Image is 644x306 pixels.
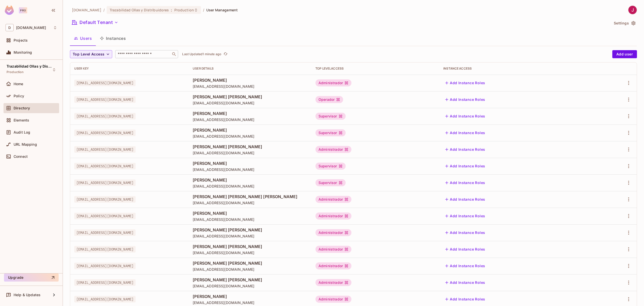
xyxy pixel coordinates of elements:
button: refresh [222,51,228,57]
span: Connect [14,155,28,159]
span: [EMAIL_ADDRESS][DOMAIN_NAME] [193,150,307,155]
button: Default Tenant [70,18,120,26]
span: [EMAIL_ADDRESS][DOMAIN_NAME] [74,96,136,103]
div: Administrador [315,196,351,203]
div: Instance Access [443,67,586,71]
div: User Key [74,67,185,71]
span: [PERSON_NAME] [PERSON_NAME] [193,94,307,100]
div: Supervisor [315,163,346,170]
span: [EMAIL_ADDRESS][DOMAIN_NAME] [193,300,307,305]
span: [EMAIL_ADDRESS][DOMAIN_NAME] [74,130,136,136]
span: : [171,8,172,12]
span: [PERSON_NAME] [PERSON_NAME] [193,244,307,249]
span: Trazabilidad Ollas y Distribuidores [7,64,52,68]
span: [PERSON_NAME] [193,161,307,166]
span: Click to refresh data [221,51,228,57]
span: [EMAIL_ADDRESS][DOMAIN_NAME] [193,101,307,105]
span: refresh [223,52,228,57]
div: Top Level Access [315,67,435,71]
span: [EMAIL_ADDRESS][DOMAIN_NAME] [74,229,136,236]
button: Add user [612,50,637,58]
span: [PERSON_NAME] [PERSON_NAME] [193,260,307,266]
span: Audit Log [14,130,30,134]
span: [PERSON_NAME] [PERSON_NAME] [193,227,307,233]
span: [EMAIL_ADDRESS][DOMAIN_NAME] [193,84,307,89]
span: [PERSON_NAME] [193,127,307,133]
span: Production [7,70,24,74]
span: [EMAIL_ADDRESS][DOMAIN_NAME] [74,246,136,253]
span: [EMAIL_ADDRESS][DOMAIN_NAME] [193,234,307,238]
button: Settings [612,19,637,27]
span: [EMAIL_ADDRESS][DOMAIN_NAME] [193,200,307,205]
span: [EMAIL_ADDRESS][DOMAIN_NAME] [74,179,136,186]
button: Add Instance Roles [443,162,487,170]
button: Add Instance Roles [443,112,487,120]
span: Top Level Access [73,51,104,57]
span: [PERSON_NAME] [193,177,307,183]
button: Add Instance Roles [443,179,487,187]
span: [EMAIL_ADDRESS][DOMAIN_NAME] [193,250,307,255]
li: / [103,8,105,12]
div: Supervisor [315,129,346,136]
span: Workspace: deacero.com [16,26,46,30]
img: SReyMgAAAABJRU5ErkJggg== [5,6,14,15]
div: Administrador [315,229,351,236]
span: [EMAIL_ADDRESS][DOMAIN_NAME] [193,117,307,122]
span: [PERSON_NAME] [PERSON_NAME] [PERSON_NAME] [193,194,307,199]
span: [PERSON_NAME] [PERSON_NAME] [193,144,307,149]
span: the active workspace [72,8,101,12]
div: User Details [193,67,307,71]
span: Directory [14,106,30,110]
div: Operador [315,96,343,103]
button: Add Instance Roles [443,96,487,104]
span: Production [174,8,194,12]
span: [EMAIL_ADDRESS][DOMAIN_NAME] [193,184,307,189]
span: [EMAIL_ADDRESS][DOMAIN_NAME] [74,279,136,286]
span: [EMAIL_ADDRESS][DOMAIN_NAME] [74,296,136,302]
span: D [6,24,14,31]
button: Add Instance Roles [443,129,487,137]
span: Elements [14,118,29,122]
div: Supervisor [315,179,346,186]
span: [EMAIL_ADDRESS][DOMAIN_NAME] [74,146,136,153]
div: Administrador [315,262,351,269]
button: Add Instance Roles [443,262,487,270]
span: [PERSON_NAME] [193,111,307,116]
button: Add Instance Roles [443,145,487,154]
span: Help & Updates [14,293,41,297]
span: Home [14,82,23,86]
span: URL Mapping [14,142,37,146]
div: Administrador [315,212,351,220]
div: Administrador [315,146,351,153]
img: JOSE HUGO SANCHEZ ESTRELLA [628,6,637,14]
span: [EMAIL_ADDRESS][DOMAIN_NAME] [193,167,307,172]
button: Add Instance Roles [443,212,487,220]
span: [EMAIL_ADDRESS][DOMAIN_NAME] [74,196,136,203]
div: Administrador [315,279,351,286]
button: Add Instance Roles [443,245,487,253]
span: [EMAIL_ADDRESS][DOMAIN_NAME] [74,263,136,269]
button: Add Instance Roles [443,279,487,287]
button: Add Instance Roles [443,195,487,203]
span: Monitoring [14,50,32,54]
div: Supervisor [315,113,346,120]
button: Users [70,32,96,45]
button: Add Instance Roles [443,79,487,87]
span: [EMAIL_ADDRESS][DOMAIN_NAME] [193,134,307,139]
span: [EMAIL_ADDRESS][DOMAIN_NAME] [74,113,136,119]
span: [PERSON_NAME] [193,77,307,83]
span: [PERSON_NAME] [193,294,307,299]
span: Trazabilidad Ollas y Distribuidores [110,8,169,12]
li: / [203,8,204,12]
button: Instances [96,32,130,45]
span: [EMAIL_ADDRESS][DOMAIN_NAME] [193,284,307,288]
div: Administrador [315,79,351,86]
span: User Management [206,8,238,12]
button: Add Instance Roles [443,295,487,303]
button: Top Level Access [70,50,112,58]
div: Pro [19,7,27,13]
span: Policy [14,94,24,98]
span: [PERSON_NAME] [PERSON_NAME] [193,277,307,283]
span: [EMAIL_ADDRESS][DOMAIN_NAME] [74,80,136,86]
span: [EMAIL_ADDRESS][DOMAIN_NAME] [74,163,136,169]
